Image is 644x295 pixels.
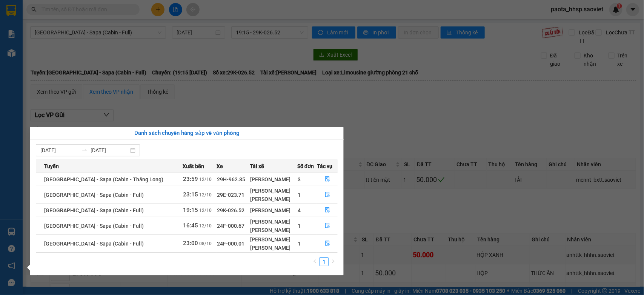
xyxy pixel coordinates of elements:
[325,176,330,182] span: file-done
[317,173,337,185] button: file-done
[251,226,297,234] div: [PERSON_NAME]
[320,257,329,266] li: 1
[317,220,337,232] button: file-done
[200,208,212,213] span: 12/10
[298,207,301,213] span: 4
[44,223,144,229] span: [GEOGRAPHIC_DATA] - Sapa (Cabin - Full)
[298,223,301,229] span: 1
[329,257,338,266] li: Next Page
[298,176,301,182] span: 3
[317,238,337,250] button: file-done
[44,241,144,247] span: [GEOGRAPHIC_DATA] - Sapa (Cabin - Full)
[217,223,244,229] span: 24F-000.67
[200,192,212,198] span: 12/10
[200,241,212,246] span: 08/10
[44,176,163,182] span: [GEOGRAPHIC_DATA] - Sapa (Cabin - Thăng Long)
[251,206,297,215] div: [PERSON_NAME]
[251,244,297,252] div: [PERSON_NAME]
[317,162,332,170] span: Tác vụ
[251,175,297,184] div: [PERSON_NAME]
[36,129,338,138] div: Danh sách chuyến hàng sắp về văn phòng
[331,259,335,264] span: right
[313,259,317,264] span: left
[183,176,198,182] span: 23:59
[183,240,198,247] span: 23:00
[325,241,330,247] span: file-done
[81,147,88,153] span: to
[200,177,212,182] span: 12/10
[183,162,204,170] span: Xuất bến
[298,192,301,198] span: 1
[297,162,314,170] span: Số đơn
[251,218,297,226] div: [PERSON_NAME]
[44,192,144,198] span: [GEOGRAPHIC_DATA] - Sapa (Cabin - Full)
[310,257,320,266] li: Previous Page
[44,162,59,170] span: Tuyến
[183,191,198,198] span: 23:15
[250,162,264,170] span: Tài xế
[40,146,78,154] input: Từ ngày
[317,204,337,216] button: file-done
[310,257,320,266] button: left
[251,195,297,203] div: [PERSON_NAME]
[251,187,297,195] div: [PERSON_NAME]
[81,147,88,153] span: swap-right
[217,241,244,247] span: 24F-000.01
[217,192,244,198] span: 29E-023.71
[329,257,338,266] button: right
[200,223,212,229] span: 12/10
[44,207,144,213] span: [GEOGRAPHIC_DATA] - Sapa (Cabin - Full)
[91,146,129,154] input: Đến ngày
[251,235,297,244] div: [PERSON_NAME]
[325,207,330,213] span: file-done
[298,241,301,247] span: 1
[325,192,330,198] span: file-done
[217,162,223,170] span: Xe
[183,222,198,229] span: 16:45
[325,223,330,229] span: file-done
[183,207,198,213] span: 19:15
[317,189,337,201] button: file-done
[217,207,244,213] span: 29K-026.52
[217,176,245,182] span: 29H-962.85
[320,258,328,266] a: 1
